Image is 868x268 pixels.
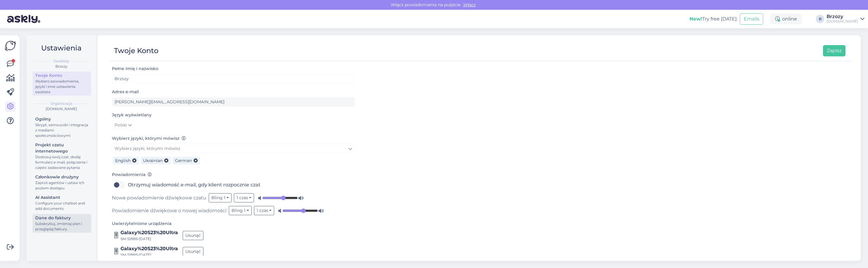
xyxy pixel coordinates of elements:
span: English [115,158,131,163]
span: German [175,158,192,163]
a: Brzozy[DOMAIN_NAME] [827,14,864,24]
div: [DOMAIN_NAME] [31,106,91,112]
div: online [770,14,802,24]
span: Włącz [461,2,478,7]
div: Projekt czatu internetowego [35,142,89,154]
label: Język wyświetlany [112,112,152,118]
label: Adres e-mail [112,89,139,95]
a: OgólnySkrypt, samouczki i integracja z mediami społecznościowymi [33,115,91,139]
div: Twoje Konto [35,72,89,79]
div: Subskrybuj, zmieniaj plan i przeglądaj faktury [35,221,89,232]
a: Polski [112,120,134,130]
input: Wprowadź e-mail [112,97,355,107]
div: B [816,15,824,23]
b: New! [689,16,702,22]
button: Usunąć [183,231,203,240]
div: SM-S918B • [DATE] [120,236,178,242]
div: Nowe powiadomienie dźwiękowe czatu [112,193,355,202]
div: Dane do faktury [35,215,89,221]
span: Wybierz języki, którymi mówisz [115,146,180,151]
a: Twoje KontoWybierz powiadomienia, języki i inne ustawienia osobiste [33,72,91,96]
button: Zapisz [823,45,846,56]
button: Bling 1 [209,193,232,202]
button: 1 czas [254,206,274,215]
div: Brzozy [31,64,91,69]
label: Pełne imię i nazwisko [112,66,158,72]
div: Ogólny [35,116,89,122]
div: Galaxy%20S23%20Ultra [120,245,178,252]
div: Członkowie drużyny [35,174,89,180]
label: Wybierz języki, którymi mówisz [112,135,186,142]
div: SM-S918B • [DATE] [120,252,178,258]
button: Bling 1 [229,206,252,215]
a: Projekt czatu internetowegoDostosuj swój czat, dodaj formularz e-mail, połączenia i często zadawa... [33,141,91,171]
a: Wybierz języki, którymi mówisz [112,144,355,153]
label: Powiadomienia [112,172,152,178]
button: Emails [740,13,763,25]
div: Dostosuj swój czat, dodaj formularz e-mail, połączenia i często zadawane pytania [35,154,89,170]
div: Zaproś agentów i ustaw ich poziom dostępu [35,180,89,191]
div: Wybierz powiadomienia, języki i inne ustawienia osobiste [35,79,89,95]
span: Polski [115,122,127,129]
span: Ukrainian [143,158,163,163]
a: Członkowie drużynyZaproś agentów i ustaw ich poziom dostępu [33,173,91,192]
div: AI Assistant [35,194,89,201]
div: Brzozy [827,14,858,19]
button: 1 czas [234,193,254,202]
div: [DOMAIN_NAME] [827,19,858,24]
b: Organizacja [50,101,72,106]
label: Uwierzytelnione urządzenia [112,221,171,227]
div: Skrypt, samouczki i integracja z mediami społecznościowymi [35,122,89,138]
div: Twoje Konto [114,45,158,56]
div: Configure your chatbot and add documents [35,201,89,211]
div: Try free [DATE]: [689,15,737,23]
input: Wprowadź imię [112,74,355,83]
a: Dane do fakturySubskrybuj, zmieniaj plan i przeglądaj faktury [33,214,91,233]
div: Powiadomienie dźwiękowe o nowej wiadomości [112,206,355,215]
button: Usunąć [183,247,203,256]
h2: Ustawienia [31,42,91,54]
img: Askly Logo [5,40,16,51]
label: Otrzymuj wiadomość e-mail, gdy klient rozpocznie czat [128,180,261,190]
div: Galaxy%20S23%20Ultra [120,229,178,236]
a: AI AssistantConfigure your chatbot and add documents [33,194,91,212]
b: Osobisty [53,58,69,64]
